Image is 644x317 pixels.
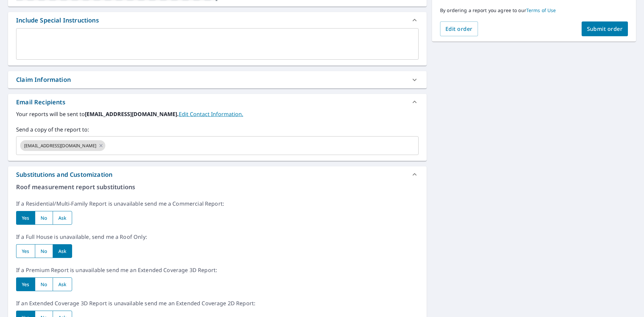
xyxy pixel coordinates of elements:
[8,71,427,88] div: Claim Information
[440,21,478,36] button: Edit order
[16,125,419,134] label: Send a copy of the report to:
[85,110,179,118] b: [EMAIL_ADDRESS][DOMAIN_NAME].
[440,7,628,13] p: By ordering a report you agree to our
[526,7,556,13] a: Terms of Use
[587,25,623,33] span: Submit order
[16,233,419,241] p: If a Full House is unavailable, send me a Roof Only:
[8,12,427,28] div: Include Special Instructions
[20,140,105,151] div: [EMAIL_ADDRESS][DOMAIN_NAME]
[16,266,419,274] p: If a Premium Report is unavailable send me an Extended Coverage 3D Report:
[582,21,628,36] button: Submit order
[16,110,419,118] label: Your reports will be sent to
[16,98,65,107] div: Email Recipients
[16,182,419,192] p: Roof measurement report substitutions
[179,110,243,118] a: EditContactInfo
[8,94,427,110] div: Email Recipients
[16,75,71,84] div: Claim Information
[20,143,100,149] span: [EMAIL_ADDRESS][DOMAIN_NAME]
[16,170,112,179] div: Substitutions and Customization
[16,16,99,25] div: Include Special Instructions
[16,299,419,307] p: If an Extended Coverage 3D Report is unavailable send me an Extended Coverage 2D Report:
[8,166,427,182] div: Substitutions and Customization
[445,25,473,33] span: Edit order
[16,200,419,208] p: If a Residential/Multi-Family Report is unavailable send me a Commercial Report:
